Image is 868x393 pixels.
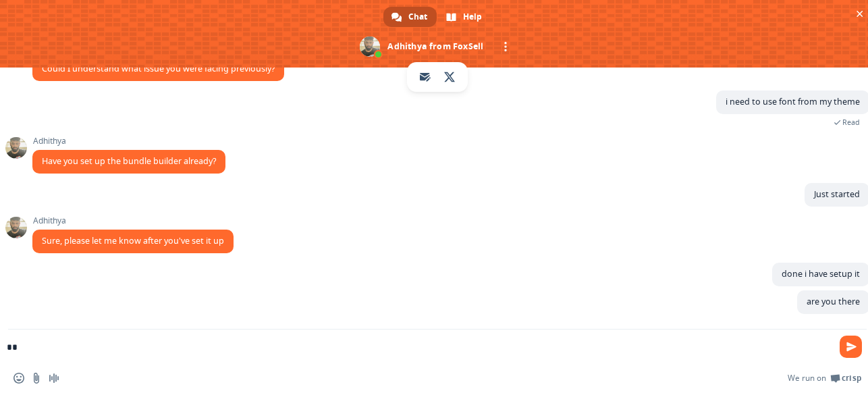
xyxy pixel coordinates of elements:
[726,96,860,107] span: i need to use font from my theme
[413,65,437,89] a: email
[32,136,225,146] span: Adhithya
[842,373,861,384] span: Crisp
[842,117,860,127] span: Read
[852,7,867,21] span: Close chat
[42,155,216,167] span: Have you set up the bundle builder already?
[497,38,515,56] div: More channels
[7,341,825,353] textarea: Compose your message...
[49,373,59,384] span: Audio message
[13,373,24,384] span: Insert an emoji
[807,296,860,307] span: are you there
[437,65,462,89] a: twitter
[42,63,275,74] span: Could I understand what issue you were facing previously?
[42,235,224,246] span: Sure, please let me know after you've set it up
[383,7,437,27] div: Chat
[463,7,482,27] span: Help
[788,373,826,384] span: We run on
[782,268,860,280] span: done i have setup it
[31,373,42,384] span: Send a file
[438,7,491,27] div: Help
[840,336,862,358] span: Send
[408,7,427,27] span: Chat
[32,216,234,226] span: Adhithya
[814,188,860,200] span: Just started
[788,373,861,384] a: We run onCrisp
